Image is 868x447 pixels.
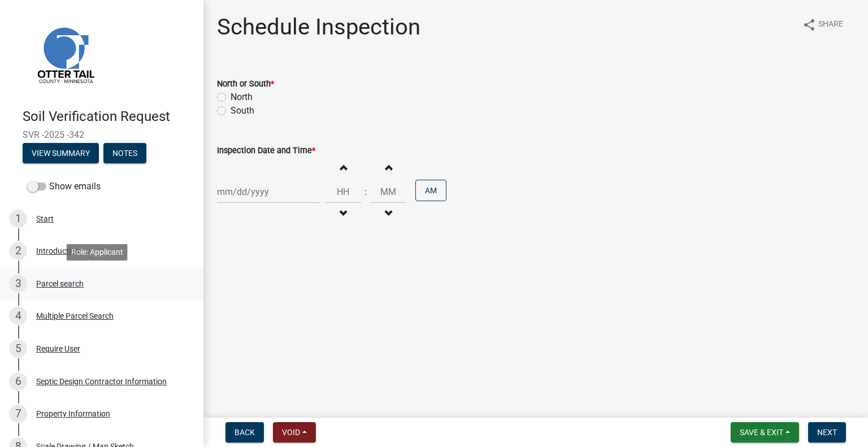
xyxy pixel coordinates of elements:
input: mm/dd/yyyy [217,180,320,203]
div: Septic Design Contractor Information [36,377,167,385]
button: Notes [103,143,146,163]
div: 6 [9,372,27,390]
button: Back [225,422,264,442]
label: Show emails [27,180,101,193]
span: Void [282,428,300,437]
input: Hours [325,180,361,203]
div: Start [36,215,54,223]
div: : [361,185,370,199]
div: 3 [9,275,27,293]
span: SVR -2025 -342 [23,129,181,140]
div: 1 [9,210,27,228]
button: Next [808,422,846,442]
div: Parcel search [36,280,84,288]
i: share [802,18,816,32]
div: 2 [9,242,27,260]
div: Multiple Parcel Search [36,312,114,320]
wm-modal-confirm: Summary [23,149,99,158]
button: shareShare [793,14,852,36]
button: Void [273,422,316,442]
span: Back [235,428,255,437]
input: Minutes [370,180,406,203]
label: South [231,104,254,118]
span: Save & Exit [740,428,783,437]
div: 5 [9,340,27,358]
button: View Summary [23,143,99,163]
div: 7 [9,405,27,423]
div: Require User [36,345,80,353]
h4: Soil Verification Request [23,109,194,125]
img: Otter Tail County, Minnesota [23,12,107,97]
wm-modal-confirm: Notes [103,149,146,158]
button: AM [415,180,446,201]
span: Next [817,428,837,437]
label: North [231,90,253,104]
div: 4 [9,307,27,325]
h1: Schedule Inspection [217,14,420,41]
div: Role: Applicant [67,244,128,261]
label: Inspection Date and Time [217,147,315,155]
span: Share [818,18,843,32]
div: Property Information [36,410,110,418]
button: Save & Exit [731,422,799,442]
div: Introduction [36,247,80,255]
label: North or South [217,80,274,88]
